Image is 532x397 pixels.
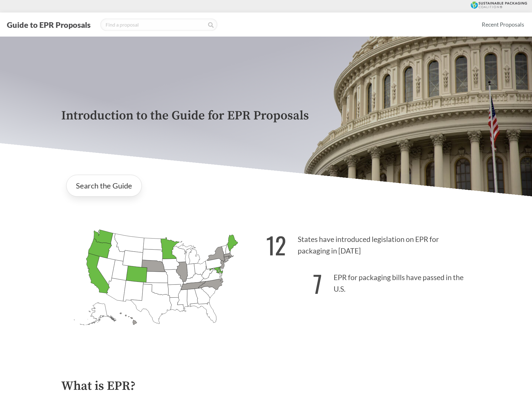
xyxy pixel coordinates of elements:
[66,175,142,197] a: Search the Guide
[266,228,286,262] strong: 12
[61,379,471,393] h2: What is EPR?
[100,18,217,31] input: Find a proposal
[313,266,322,301] strong: 7
[5,20,92,30] button: Guide to EPR Proposals
[266,224,471,263] p: States have introduced legislation on EPR for packaging in [DATE]
[266,262,471,301] p: EPR for packaging bills have passed in the U.S.
[61,109,471,123] p: Introduction to the Guide for EPR Proposals
[479,18,527,32] a: Recent Proposals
